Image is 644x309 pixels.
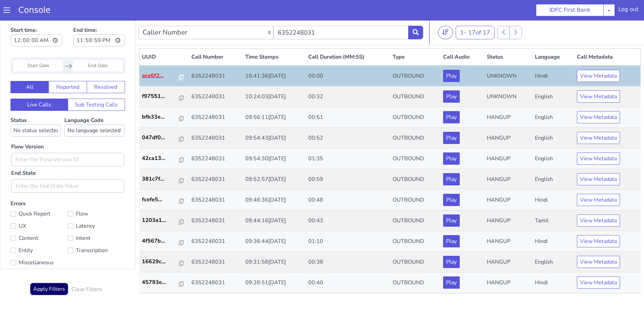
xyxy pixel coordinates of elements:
[243,87,306,107] td: 09:56:11[DATE]
[68,78,125,90] button: Sub Testing Calls
[484,190,532,211] td: HANGUP
[618,5,639,16] div: Log out
[142,237,179,245] p: 16629c...
[306,149,390,169] td: 00:59
[11,14,62,26] input: Start time:
[532,211,574,231] td: Hindi
[577,215,620,227] button: View Metadata
[139,28,189,45] th: UUID
[142,92,186,101] a: bfb33e...
[440,28,484,45] th: Call Audio
[189,128,243,149] td: 6352248031
[532,149,574,169] td: English
[11,201,68,210] label: UX
[443,132,460,144] button: Play
[577,173,620,186] button: View Metadata
[243,107,306,128] td: 09:54:43[DATE]
[456,5,495,19] button: 1- 17of 17
[11,78,68,90] button: Live Calls
[11,132,124,146] input: Enter the Flow Version ID
[189,211,243,231] td: 6352248031
[71,266,102,272] h6: Clear Filters
[142,196,186,204] a: 1203a1...
[390,28,440,45] th: Type
[443,235,460,248] button: Play
[532,273,574,293] td: English
[142,154,179,163] p: 381c7f...
[577,132,620,144] button: View Metadata
[484,28,532,45] th: Status
[189,107,243,128] td: 6352248031
[443,173,460,186] button: Play
[11,104,61,116] select: Status
[142,92,179,101] p: bfb33e...
[536,4,604,16] button: IDFC First Bank
[142,258,186,266] a: 45793e...
[189,149,243,169] td: 6352248031
[390,211,440,231] td: OUTBOUND
[577,70,620,82] button: View Metadata
[11,149,36,157] label: End State
[189,273,243,293] td: 6352248031
[142,217,179,225] p: 4f567b...
[443,256,460,268] button: Play
[532,45,574,66] td: Hindi
[468,8,490,16] span: 17 of 17
[64,96,125,116] label: Language Code
[142,134,186,142] a: 42ca13...
[68,213,125,223] label: Intent
[243,45,306,66] td: 10:41:36[DATE]
[306,45,390,66] td: 00:00
[390,169,440,190] td: OUTBOUND
[306,231,390,252] td: 00:38
[306,169,390,190] td: 00:48
[142,51,186,59] a: ace6f2...
[48,61,87,73] button: Reported
[11,213,68,223] label: Content
[390,45,440,66] td: OUTBOUND
[189,252,243,273] td: 6352248031
[142,217,186,225] a: 4f567b...
[189,28,243,45] th: Call Number
[11,180,125,248] label: Errors
[390,190,440,211] td: OUTBOUND
[68,201,125,210] label: Latency
[306,273,390,293] td: 00:38
[243,190,306,211] td: 09:44:16[DATE]
[11,4,62,28] label: Start time:
[243,231,306,252] td: 09:31:58[DATE]
[142,72,179,80] p: f97551...
[577,153,620,165] button: View Metadata
[189,231,243,252] td: 6352248031
[306,66,390,87] td: 00:32
[243,169,306,190] td: 09:46:36[DATE]
[390,273,440,293] td: OUTBOUND
[142,113,179,121] p: 047df0...
[142,258,179,266] p: 45793e...
[68,225,125,235] label: Transcription
[443,194,460,206] button: Play
[577,91,620,103] button: View Metadata
[142,175,179,183] p: fcefe5...
[574,28,641,45] th: Call Metadata
[577,194,620,206] button: View Metadata
[532,169,574,190] td: Hindi
[443,91,460,103] button: Play
[11,189,68,198] label: Quick Report
[30,263,68,275] button: Apply Filters
[243,252,306,273] td: 09:28:51[DATE]
[306,87,390,107] td: 00:51
[11,122,44,130] label: Flow Version
[142,196,179,204] p: 1203a1...
[390,87,440,107] td: OUTBOUND
[87,61,125,73] button: Resolved
[532,28,574,45] th: Language
[11,225,68,235] label: Entity
[484,107,532,128] td: HANGUP
[532,231,574,252] td: English
[142,175,186,183] a: fcefe5...
[532,107,574,128] td: English
[243,28,306,45] th: Time Stamps
[484,87,532,107] td: HANGUP
[142,113,186,121] a: 047df0...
